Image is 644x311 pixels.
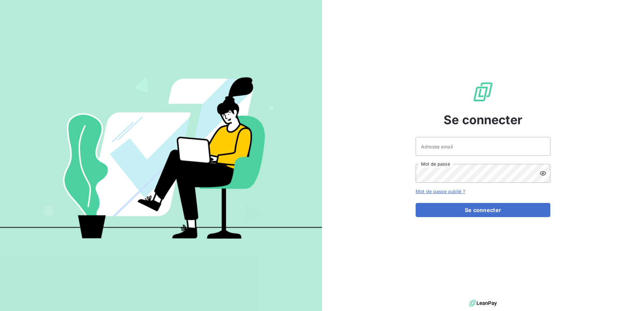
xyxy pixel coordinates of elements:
[416,203,550,217] button: Se connecter
[416,188,465,194] a: Mot de passe oublié ?
[416,137,550,156] input: placeholder
[472,81,494,103] img: Logo LeanPay
[444,111,522,129] span: Se connecter
[469,298,497,308] img: logo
